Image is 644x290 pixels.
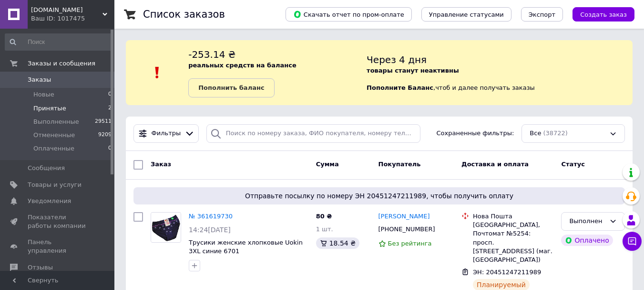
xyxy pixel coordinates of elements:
span: Доставка и оплата [461,161,529,168]
span: Сообщения [28,164,65,172]
span: Принятые [33,104,66,113]
span: Заказ [151,161,171,168]
span: Отмененные [33,131,75,140]
button: Экспорт [521,7,563,21]
span: Создать заказ [580,11,627,18]
span: Без рейтинга [388,240,432,247]
span: DELLAMODA.COM.UA [31,6,102,14]
span: Все [530,129,541,138]
a: № 361619730 [189,213,233,220]
b: товары станут неактивны [367,67,459,74]
b: Пополните Баланс [367,84,433,91]
span: Отправьте посылку по номеру ЭН 20451247211989, чтобы получить оплату [137,191,621,201]
span: Управление статусами [429,11,504,18]
span: Скачать отчет по пром-оплате [293,10,404,19]
span: -253.14 ₴ [188,49,235,60]
img: :exclamation: [150,65,164,80]
div: [GEOGRAPHIC_DATA], Почтомат №5254: просп. [STREET_ADDRESS] (маг. [GEOGRAPHIC_DATA]) [473,221,553,264]
span: Показатели работы компании [28,213,88,230]
button: Управление статусами [421,7,511,21]
span: 0 [108,90,112,99]
span: Оплаченные [33,144,74,153]
img: Фото товару [151,213,181,242]
span: 80 ₴ [316,213,332,220]
span: Новые [33,90,54,99]
span: Статус [561,161,585,168]
span: 29511 [95,118,112,126]
span: Товары и услуги [28,181,82,189]
span: Заказы [28,75,51,84]
span: Уведомления [28,197,71,205]
h1: Список заказов [143,9,225,20]
a: Фото товару [151,212,181,243]
span: Экспорт [529,11,555,18]
span: 0 [108,144,112,153]
div: Оплачено [561,235,613,246]
b: Пополнить баланс [198,84,264,91]
span: Сумма [316,161,339,168]
span: 9209 [98,131,112,140]
div: Ваш ID: 1017475 [31,14,114,23]
span: Отзывы [28,263,53,272]
span: Панель управления [28,238,88,255]
a: [PERSON_NAME] [378,212,430,221]
span: 2 [108,104,112,113]
button: Создать заказ [572,7,634,21]
span: Покупатель [378,161,421,168]
span: ЭН: 20451247211989 [473,269,541,276]
a: Пополнить баланс [188,78,274,97]
div: Выполнен [569,216,605,226]
span: Сохраненные фильтры: [437,129,514,138]
span: 1 шт. [316,226,333,233]
a: Трусики женские хлопковые Uokin 3XL синие 6701 [189,239,303,255]
span: (38722) [543,129,568,137]
b: реальных средств на балансе [188,62,296,69]
span: Фильтры [152,129,181,138]
input: Поиск по номеру заказа, ФИО покупателя, номеру телефона, Email, номеру накладной [206,124,420,143]
div: 18.54 ₴ [316,237,359,249]
button: Чат с покупателем [623,232,642,251]
input: Поиск [5,33,112,51]
div: , чтоб и далее получать заказы [367,48,633,97]
span: Выполненные [33,118,79,126]
a: Создать заказ [563,11,634,18]
div: Нова Пошта [473,212,553,221]
div: [PHONE_NUMBER] [377,223,437,236]
span: Заказы и сообщения [28,59,95,68]
button: Скачать отчет по пром-оплате [286,7,412,21]
span: 14:24[DATE] [189,226,231,234]
span: Через 4 дня [367,54,427,65]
